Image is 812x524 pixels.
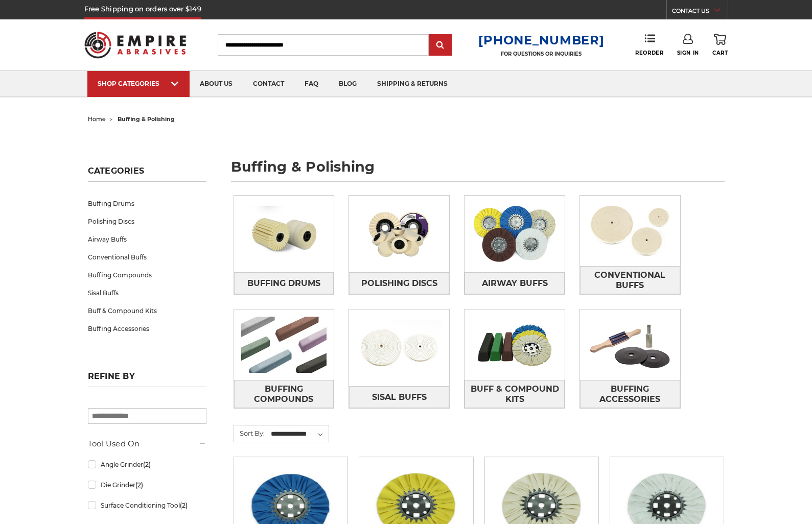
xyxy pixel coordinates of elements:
[349,199,449,269] img: Polishing Discs
[269,426,329,442] select: Sort By:
[581,267,680,294] span: Conventional Buffs
[672,5,728,19] a: CONTACT US
[712,34,728,56] a: Cart
[349,386,449,408] a: Sisal Buffs
[635,50,663,56] span: Reorder
[88,438,206,450] h5: Tool Used On
[234,425,265,441] label: Sort By:
[635,34,663,56] a: Reorder
[88,476,206,494] a: Die Grinder
[465,309,565,380] img: Buff & Compound Kits
[180,502,188,509] span: (2)
[580,196,680,266] img: Conventional Buffs
[88,115,106,123] a: home
[465,380,565,408] a: Buff & Compound Kits
[234,199,334,269] img: Buffing Drums
[88,248,206,266] a: Conventional Buffs
[98,80,179,87] div: SHOP CATEGORIES
[118,115,175,123] span: buffing & polishing
[294,71,329,97] a: faq
[478,33,604,47] a: [PHONE_NUMBER]
[135,481,143,489] span: (2)
[88,456,206,473] a: Angle Grinder
[465,272,565,294] a: Airway Buffs
[482,275,548,292] span: Airway Buffs
[712,50,728,56] span: Cart
[88,212,206,230] a: Polishing Discs
[247,275,320,292] span: Buffing Drums
[243,71,294,97] a: contact
[88,195,206,212] a: Buffing Drums
[234,309,334,380] img: Buffing Compounds
[88,320,206,338] a: Buffing Accessories
[581,380,680,408] span: Buffing Accessories
[143,461,151,468] span: (2)
[329,71,367,97] a: blog
[430,35,451,56] input: Submit
[465,380,564,408] span: Buff & Compound Kits
[88,166,206,182] h5: Categories
[234,380,334,408] a: Buffing Compounds
[580,266,680,294] a: Conventional Buffs
[88,496,206,514] a: Surface Conditioning Tool
[88,284,206,302] a: Sisal Buffs
[84,25,187,65] img: Empire Abrasives
[372,389,427,406] span: Sisal Buffs
[235,380,334,408] span: Buffing Compounds
[349,313,449,383] img: Sisal Buffs
[88,266,206,284] a: Buffing Compounds
[580,309,680,380] img: Buffing Accessories
[465,199,565,269] img: Airway Buffs
[231,160,725,182] h1: buffing & polishing
[88,230,206,248] a: Airway Buffs
[234,272,334,294] a: Buffing Drums
[580,380,680,408] a: Buffing Accessories
[361,275,437,292] span: Polishing Discs
[478,51,604,57] p: FOR QUESTIONS OR INQUIRIES
[88,302,206,320] a: Buff & Compound Kits
[349,272,449,294] a: Polishing Discs
[677,50,699,56] span: Sign In
[190,71,243,97] a: about us
[88,371,206,387] h5: Refine by
[367,71,458,97] a: shipping & returns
